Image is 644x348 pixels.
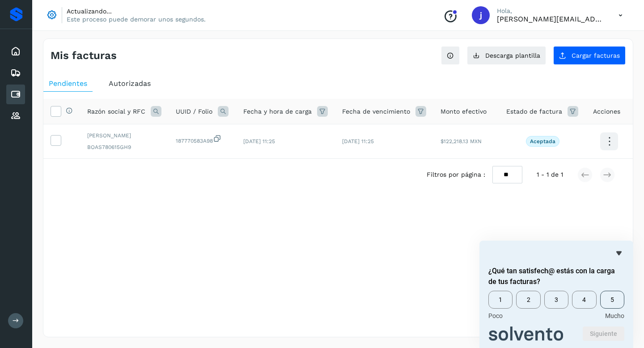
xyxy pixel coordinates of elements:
span: [DATE] 11:25 [243,138,275,144]
span: [PERSON_NAME] [87,132,161,140]
span: 1 - 1 de 1 [537,170,563,179]
span: Fecha de vencimiento [342,107,410,116]
p: Actualizando... [67,7,206,15]
span: 2 [516,291,540,309]
span: Mucho [605,312,624,319]
span: Cargar facturas [572,52,620,59]
p: Hola, [497,7,604,15]
span: Pendientes [49,79,87,88]
button: Cargar facturas [553,46,626,65]
span: 3 [544,291,568,309]
button: Siguiente pregunta [583,327,624,341]
h2: ¿Qué tan satisfech@ estás con la carga de tus facturas? Select an option from 1 to 5, with 1 bein... [488,266,624,287]
button: Descarga plantilla [467,46,546,65]
div: Inicio [6,42,25,61]
div: Embarques [6,63,25,83]
h4: Mis facturas [51,49,117,62]
span: Descarga plantilla [485,52,540,59]
span: Filtros por página : [427,170,485,179]
div: Cuentas por pagar [6,85,25,104]
div: ¿Qué tan satisfech@ estás con la carga de tus facturas? Select an option from 1 to 5, with 1 bein... [488,248,624,341]
span: $122,218.13 MXN [441,138,482,144]
div: ¿Qué tan satisfech@ estás con la carga de tus facturas? Select an option from 1 to 5, with 1 bein... [488,291,624,319]
span: UUID / Folio [176,107,212,116]
p: Aceptada [530,138,555,144]
span: [DATE] 11:25 [342,138,374,144]
p: jose@commerzcargo.com [497,15,604,23]
p: Este proceso puede demorar unos segundos. [67,15,206,23]
span: 5 [600,291,624,309]
button: Ocultar encuesta [614,248,624,259]
div: Proveedores [6,106,25,126]
span: Monto efectivo [441,107,487,116]
span: Fecha y hora de carga [243,107,312,116]
span: Autorizadas [109,79,151,88]
span: Estado de factura [506,107,562,116]
span: BOAS780615GH9 [87,143,161,151]
span: Poco [488,312,503,319]
span: Acciones [593,107,620,116]
span: Razón social y RFC [87,107,145,116]
span: 4 [572,291,596,309]
span: 187770583A98 [176,134,229,145]
span: 1 [488,291,513,309]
